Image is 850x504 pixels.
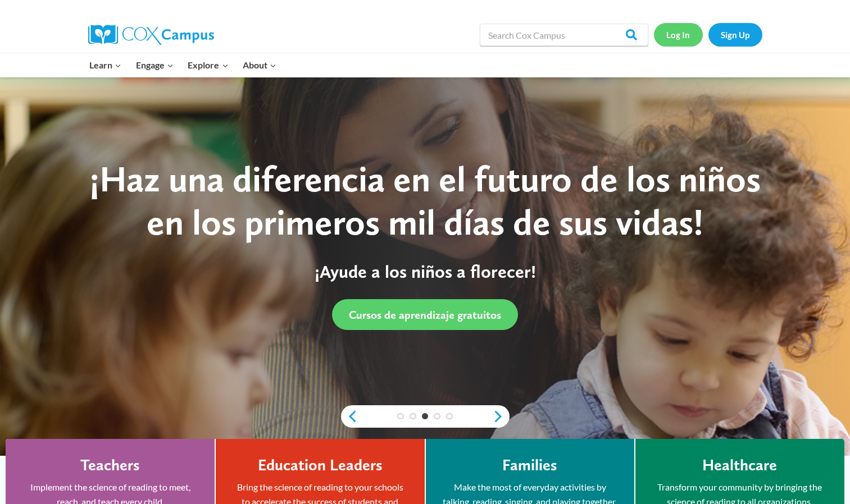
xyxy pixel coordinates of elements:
[83,53,284,77] nav: Primary Navigation
[341,410,358,423] a: previous
[502,456,557,475] h4: Families
[397,413,404,420] a: 1
[235,53,284,77] button: Child menu of About
[258,456,383,475] h4: Education Leaders
[83,53,129,77] button: Child menu of Learn
[654,23,762,46] nav: Secondary Navigation
[702,456,777,475] h4: Healthcare
[74,261,776,282] p: ¡Ayude a los niños a florecer!
[493,410,510,423] a: next
[422,413,429,420] a: 3
[181,53,236,77] button: Child menu of Explore
[332,299,518,330] a: Cursos de aprendizaje gratuitos
[80,456,140,475] h4: Teachers
[480,24,648,46] input: Search Cox Campus
[129,53,181,77] button: Child menu of Engage
[434,413,440,420] a: 4
[708,23,762,46] a: Sign Up
[410,413,416,420] a: 2
[88,25,214,45] img: Cox Campus
[74,158,776,244] div: ¡Haz una diferencia en el futuro de los niños en los primeros mil días de sus vidas!
[341,405,510,428] div: content slider buttons
[654,23,703,46] a: Log In
[349,308,501,322] span: Cursos de aprendizaje gratuitos
[446,413,453,420] a: 5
